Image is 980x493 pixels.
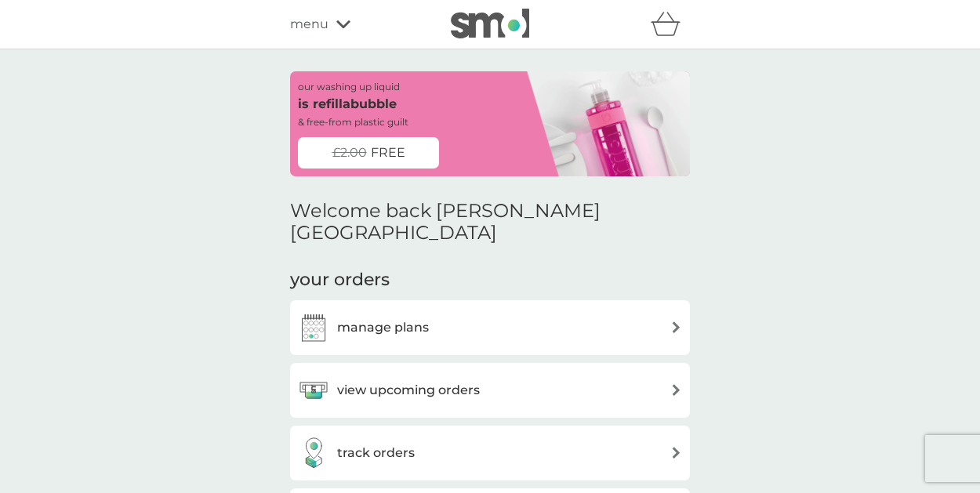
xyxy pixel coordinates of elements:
img: arrow right [670,447,682,459]
h3: view upcoming orders [337,380,480,401]
h2: Welcome back [PERSON_NAME][GEOGRAPHIC_DATA] [290,200,690,245]
div: basket [651,9,690,40]
img: arrow right [670,321,682,333]
span: menu [290,14,328,34]
h3: your orders [290,268,390,292]
h3: manage plans [337,317,429,338]
span: £2.00 [332,143,367,163]
p: is refillabubble [298,94,397,114]
p: our washing up liquid [298,79,400,94]
img: smol [451,9,529,38]
img: arrow right [670,384,682,396]
span: FREE [371,143,405,163]
h3: track orders [337,443,415,463]
p: & free-from plastic guilt [298,114,408,129]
